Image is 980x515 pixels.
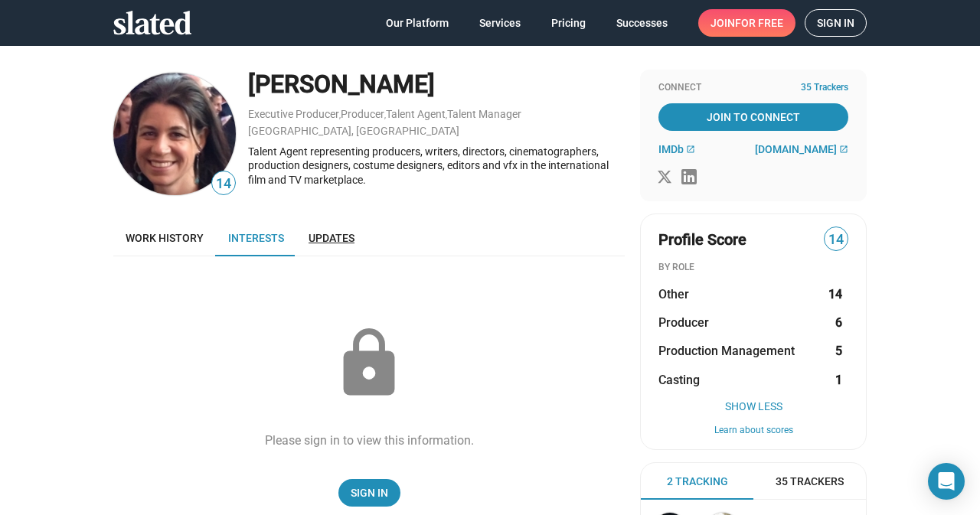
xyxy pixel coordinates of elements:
span: Casting [658,372,700,388]
a: Sign in [805,9,867,37]
a: Sign In [338,479,400,507]
a: Joinfor free [698,9,795,37]
span: Join [710,9,783,37]
span: Production Management [658,343,795,359]
span: Pricing [551,9,586,37]
span: 14 [212,174,235,194]
div: BY ROLE [658,262,848,274]
span: [DOMAIN_NAME] [755,143,837,155]
button: Show Less [658,400,848,412]
span: Sign In [351,479,388,507]
span: Join To Connect [661,103,845,131]
span: 35 Trackers [776,474,844,489]
a: [DOMAIN_NAME] [755,143,848,155]
a: Updates [296,220,367,256]
a: Pricing [539,9,598,37]
div: Open Intercom Messenger [928,463,965,500]
div: Connect [658,82,848,94]
a: IMDb [658,143,695,155]
span: 2 Tracking [667,474,728,489]
div: Talent Agent representing producers, writers, directors, cinematographers, production designers, ... [248,145,625,187]
span: Successes [616,9,668,37]
span: 35 Trackers [801,82,848,94]
a: Talent Manager [447,108,521,120]
span: Services [479,9,521,37]
span: , [384,111,386,119]
a: Executive Producer [248,108,339,120]
span: , [339,111,341,119]
mat-icon: open_in_new [686,145,695,154]
span: Updates [309,232,354,244]
img: Claire Best [113,73,236,195]
strong: 14 [828,286,842,302]
span: Our Platform [386,9,449,37]
mat-icon: open_in_new [839,145,848,154]
strong: 1 [835,372,842,388]
strong: 6 [835,315,842,331]
a: Services [467,9,533,37]
a: Successes [604,9,680,37]
div: Please sign in to view this information. [265,432,474,448]
span: Profile Score [658,230,746,250]
span: Other [658,286,689,302]
span: 14 [825,230,848,250]
button: Learn about scores [658,425,848,437]
a: Join To Connect [658,103,848,131]
a: Producer [341,108,384,120]
span: Producer [658,315,709,331]
a: Our Platform [374,9,461,37]
a: Talent Agent [386,108,446,120]
a: Work history [113,220,216,256]
span: Sign in [817,10,854,36]
span: Work history [126,232,204,244]
span: for free [735,9,783,37]
span: IMDb [658,143,684,155]
strong: 5 [835,343,842,359]
span: , [446,111,447,119]
div: [PERSON_NAME] [248,68,625,101]
span: Interests [228,232,284,244]
a: [GEOGRAPHIC_DATA], [GEOGRAPHIC_DATA] [248,125,459,137]
a: Interests [216,220,296,256]
mat-icon: lock [331,325,407,402]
